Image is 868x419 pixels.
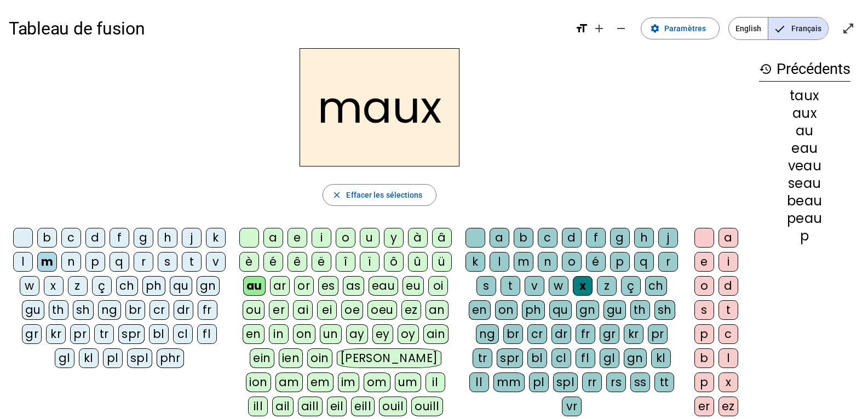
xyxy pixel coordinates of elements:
div: ein [250,348,274,368]
div: ouil [379,397,407,416]
div: ng [476,324,499,344]
div: j [182,228,202,248]
div: gl [55,348,74,368]
div: a [490,228,509,248]
div: spr [118,324,145,344]
div: ü [432,252,452,272]
h1: Tableau de fusion [9,11,566,46]
div: ê [288,252,307,272]
div: pr [648,324,668,344]
div: beau [759,194,850,208]
div: um [395,372,421,392]
div: ei [317,300,337,320]
div: v [206,252,226,272]
mat-icon: format_size [575,22,588,35]
div: r [134,252,153,272]
div: c [718,324,738,344]
div: tr [94,324,114,344]
div: veau [759,159,850,173]
div: cr [527,324,547,344]
mat-icon: history [759,62,772,76]
div: i [718,252,738,272]
div: fl [197,324,217,344]
div: è [239,252,259,272]
div: spl [127,348,152,368]
div: p [85,252,105,272]
div: il [426,372,445,392]
div: dr [174,300,193,320]
div: m [514,252,533,272]
div: ez [718,397,738,416]
div: kl [79,348,99,368]
button: Effacer les sélections [323,184,436,206]
div: taux [759,89,850,102]
div: x [573,276,593,296]
div: c [538,228,557,248]
div: oy [398,324,419,344]
div: i [312,228,331,248]
button: Diminuer la taille de la police [610,18,632,39]
div: gn [576,300,599,320]
div: l [490,252,509,272]
div: dr [551,324,571,344]
div: sh [73,300,94,320]
div: ai [293,300,313,320]
div: d [718,276,738,296]
div: v [525,276,544,296]
span: English [729,18,768,39]
mat-icon: open_in_full [842,22,855,35]
div: û [408,252,428,272]
div: ey [372,324,393,344]
div: gu [22,300,44,320]
div: in [269,324,289,344]
div: s [158,252,177,272]
div: p [610,252,630,272]
div: o [336,228,355,248]
div: s [694,300,714,320]
div: z [68,276,88,296]
div: n [538,252,557,272]
div: g [610,228,630,248]
div: gu [603,300,626,320]
div: p [694,324,714,344]
div: au [243,276,266,296]
div: cl [551,348,571,368]
div: o [562,252,582,272]
div: ez [401,300,421,320]
div: h [158,228,177,248]
div: ay [346,324,368,344]
div: o [694,276,714,296]
div: ï [360,252,380,272]
div: br [503,324,523,344]
span: Paramètres [664,22,706,35]
div: ail [272,397,294,416]
div: oin [307,348,332,368]
div: p [759,229,850,243]
div: î [336,252,355,272]
div: em [307,372,334,392]
div: an [426,300,449,320]
div: fr [576,324,595,344]
div: s [476,276,496,296]
div: ill [248,397,268,416]
div: br [125,300,145,320]
div: ch [645,276,667,296]
div: q [634,252,654,272]
div: ô [384,252,404,272]
div: ion [246,372,271,392]
div: n [61,252,81,272]
div: cr [150,300,169,320]
div: ou [243,300,265,320]
div: on [293,324,315,344]
div: ouill [411,397,442,416]
div: y [384,228,404,248]
div: tr [473,348,492,368]
button: Entrer en plein écran [837,18,859,39]
mat-icon: settings [650,24,660,33]
div: â [432,228,452,248]
div: a [263,228,283,248]
div: k [206,228,226,248]
div: es [318,276,338,296]
button: Paramètres [641,18,720,39]
div: am [275,372,303,392]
